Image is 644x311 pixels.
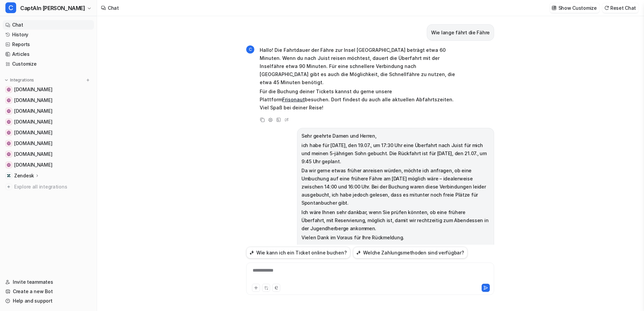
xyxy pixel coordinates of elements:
[3,49,94,59] a: Articles
[14,86,52,93] span: [DOMAIN_NAME]
[301,132,490,140] p: Sehr geehrte Damen und Herren,
[431,29,490,37] p: Wie lange fährt die Fähre
[260,46,457,87] p: Hallo! Die Fahrtdauer der Fähre zur Insel [GEOGRAPHIC_DATA] beträgt etwa 60 Minuten. Wenn du nach...
[7,98,11,102] img: www.inselflieger.de
[20,3,85,13] span: CaptAIn [PERSON_NAME]
[3,128,94,137] a: www.inselexpress.de[DOMAIN_NAME]
[14,108,52,114] span: [DOMAIN_NAME]
[602,3,639,13] button: Reset Chat
[14,97,52,104] span: [DOMAIN_NAME]
[14,172,34,179] p: Zendesk
[3,20,94,30] a: Chat
[301,141,490,166] p: ich habe für [DATE], den 19.07., um 17:30 Uhr eine Überfahrt nach Juist für mich und meinen 5-jäh...
[3,287,94,296] a: Create a new Bot
[7,152,11,156] img: www.nordsee-bike.de
[282,97,305,102] a: Frisonaut
[260,88,457,112] p: Für die Buchung deiner Tickets kannst du gerne unsere Plattform besuchen. Dort findest du auch al...
[246,247,350,258] button: Wie kann ich ein Ticket online buchen?
[3,117,94,127] a: www.inseltouristik.de[DOMAIN_NAME]
[301,243,490,251] p: Mit freundlichen Grüßen
[14,162,52,168] span: [DOMAIN_NAME]
[7,131,11,135] img: www.inselexpress.de
[3,139,94,148] a: www.inselparker.de[DOMAIN_NAME]
[3,59,94,69] a: Customize
[550,3,600,13] button: Show Customize
[3,149,94,159] a: www.nordsee-bike.de[DOMAIN_NAME]
[14,129,52,136] span: [DOMAIN_NAME]
[552,5,556,10] img: customize
[558,4,597,11] p: Show Customize
[301,208,490,233] p: Ich wäre Ihnen sehr dankbar, wenn Sie prüfen könnten, ob eine frühere Überfahrt, mit Reservierung...
[3,296,94,306] a: Help and support
[108,4,119,11] div: Chat
[7,109,11,113] img: www.inselfaehre.de
[3,77,36,83] button: Integrations
[3,30,94,39] a: History
[7,88,11,92] img: www.frisonaut.de
[353,247,468,258] button: Welche Zahlungsmethoden sind verfügbar?
[7,163,11,167] img: www.inselbus-norderney.de
[3,106,94,116] a: www.inselfaehre.de[DOMAIN_NAME]
[3,277,94,287] a: Invite teammates
[301,234,490,242] p: Vielen Dank im Voraus für Ihre Rückmeldung.
[246,45,254,54] span: C
[14,181,91,192] span: Explore all integrations
[14,118,52,125] span: [DOMAIN_NAME]
[7,141,11,145] img: www.inselparker.de
[3,182,94,192] a: Explore all integrations
[3,96,94,105] a: www.inselflieger.de[DOMAIN_NAME]
[14,140,52,147] span: [DOMAIN_NAME]
[3,160,94,170] a: www.inselbus-norderney.de[DOMAIN_NAME]
[86,78,90,82] img: menu_add.svg
[301,167,490,207] p: Da wir gerne etwas früher anreisen würden, möchte ich anfragen, ob eine Umbuchung auf eine früher...
[5,2,16,13] span: C
[3,40,94,49] a: Reports
[7,174,11,178] img: Zendesk
[14,151,52,158] span: [DOMAIN_NAME]
[7,120,11,124] img: www.inseltouristik.de
[3,85,94,94] a: www.frisonaut.de[DOMAIN_NAME]
[604,5,609,10] img: reset
[10,77,34,83] p: Integrations
[5,183,12,190] img: explore all integrations
[4,78,9,82] img: expand menu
